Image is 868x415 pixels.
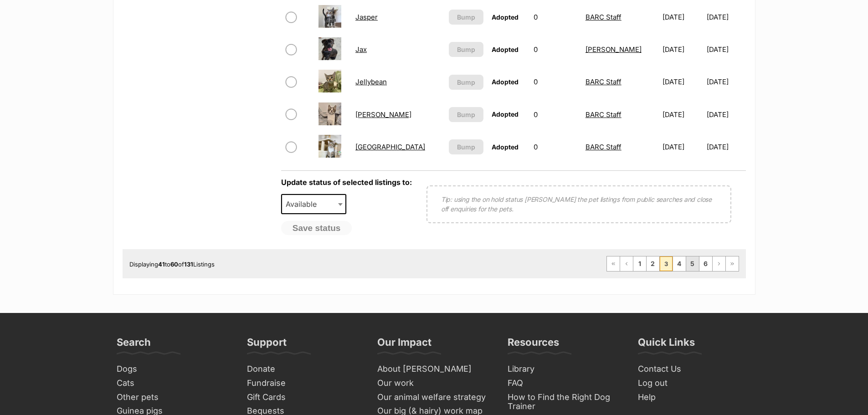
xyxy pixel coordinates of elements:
h3: Quick Links [638,336,695,354]
span: Adopted [492,46,519,53]
span: Adopted [492,13,519,21]
span: Adopted [492,78,519,86]
a: About [PERSON_NAME] [374,362,495,376]
a: Donate [243,362,365,376]
span: Bump [457,12,475,22]
td: [DATE] [707,66,745,97]
a: Log out [634,376,755,390]
td: [DATE] [707,34,745,65]
td: 0 [530,131,581,163]
a: Page 2 [647,256,659,271]
a: BARC Staff [586,13,621,21]
td: [DATE] [659,34,706,65]
a: Library [504,362,625,376]
nav: Pagination [606,256,739,272]
span: Bump [457,142,475,152]
a: FAQ [504,376,625,390]
a: Cats [113,376,234,390]
span: Adopted [492,143,519,151]
a: Next page [713,256,725,271]
button: Bump [449,139,483,154]
span: Available [282,198,326,210]
a: Our animal welfare strategy [374,390,495,405]
a: Dogs [113,362,234,376]
td: [DATE] [659,131,706,163]
a: Other pets [113,390,234,405]
a: Jasper [355,13,378,21]
a: [GEOGRAPHIC_DATA] [355,143,425,151]
a: Last page [726,256,739,271]
a: Previous page [620,256,633,271]
span: Bump [457,110,475,119]
a: Page 4 [673,256,686,271]
a: Contact Us [634,362,755,376]
a: Gift Cards [243,390,365,405]
td: [DATE] [707,131,745,163]
td: [DATE] [707,99,745,130]
h3: Search [117,336,151,354]
button: Bump [449,10,483,25]
td: [DATE] [659,1,706,33]
span: Displaying to of Listings [129,261,215,268]
a: [PERSON_NAME] [586,45,642,54]
h3: Our Impact [377,336,431,354]
span: Bump [457,77,475,87]
h3: Resources [508,336,559,354]
button: Save status [281,221,352,236]
label: Update status of selected listings to: [281,178,412,187]
a: Page 6 [699,256,712,271]
td: 0 [530,66,581,97]
a: Help [634,390,755,405]
button: Bump [449,42,483,57]
button: Bump [449,75,483,90]
a: Page 5 [686,256,699,271]
strong: 41 [158,261,165,268]
td: 0 [530,34,581,65]
strong: 60 [170,261,178,268]
span: Bump [457,45,475,54]
a: Jax [355,45,367,54]
a: How to Find the Right Dog Trainer [504,390,625,414]
td: 0 [530,99,581,130]
p: Tip: using the on hold status [PERSON_NAME] the pet listings from public searches and close off e... [441,195,717,214]
strong: 131 [184,261,193,268]
a: Jellybean [355,77,387,86]
span: Available [281,194,347,214]
a: BARC Staff [586,110,621,119]
td: [DATE] [659,99,706,130]
a: BARC Staff [586,143,621,151]
button: Bump [449,107,483,122]
span: Adopted [492,110,519,118]
a: First page [607,256,620,271]
a: Page 1 [633,256,646,271]
h3: Support [247,336,287,354]
a: BARC Staff [586,77,621,86]
a: Our work [374,376,495,390]
td: 0 [530,1,581,33]
span: Page 3 [660,256,673,271]
td: [DATE] [659,66,706,97]
a: Fundraise [243,376,365,390]
td: [DATE] [707,1,745,33]
a: [PERSON_NAME] [355,110,411,119]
